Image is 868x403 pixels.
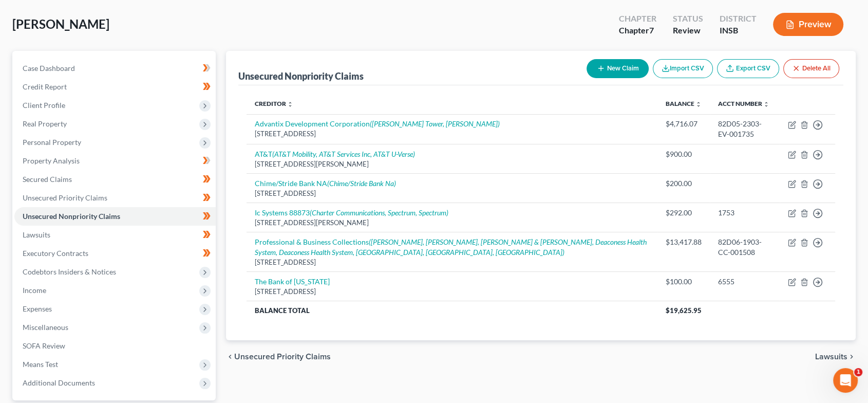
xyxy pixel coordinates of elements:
[847,353,856,361] i: chevron_right
[23,119,67,128] span: Real Property
[23,156,80,165] span: Property Analysis
[718,277,771,287] div: 6555
[14,78,216,96] a: Credit Report
[666,208,702,218] div: $292.00
[720,25,757,36] div: INSB
[718,237,771,258] div: 82D06-1903-CC-001508
[619,25,656,36] div: Chapter
[226,353,331,361] button: chevron_left Unsecured Priority Claims
[673,25,703,36] div: Review
[255,258,650,267] div: [STREET_ADDRESS]
[255,159,650,169] div: [STREET_ADDRESS][PERSON_NAME]
[255,218,650,228] div: [STREET_ADDRESS][PERSON_NAME]
[773,13,843,36] button: Preview
[23,249,88,258] span: Executory Contracts
[23,64,75,72] span: Case Dashboard
[23,323,68,332] span: Miscellaneous
[12,16,109,31] span: [PERSON_NAME]
[720,13,757,25] div: District
[255,150,415,158] a: AT&T(AT&T Mobility, AT&T Services Inc, AT&T U-Verse)
[310,208,448,217] i: (Charter Communications, Spectrum, Spectrum)
[287,101,293,107] i: unfold_more
[666,178,702,189] div: $200.00
[23,360,58,369] span: Means Test
[23,193,107,202] span: Unsecured Priority Claims
[666,306,702,315] span: $19,625.95
[666,100,702,107] a: Balance unfold_more
[695,101,702,107] i: unfold_more
[23,378,95,387] span: Additional Documents
[23,286,46,295] span: Income
[272,150,415,158] i: (AT&T Mobility, AT&T Services Inc, AT&T U-Verse)
[653,59,713,78] button: Import CSV
[23,82,67,91] span: Credit Report
[815,353,856,361] button: Lawsuits chevron_right
[23,267,116,276] span: Codebtors Insiders & Notices
[23,341,65,350] span: SOFA Review
[226,353,234,361] i: chevron_left
[255,100,293,107] a: Creditor unfold_more
[14,207,216,226] a: Unsecured Nonpriority Claims
[23,138,81,146] span: Personal Property
[255,179,396,188] a: Chime/Stride Bank NA(Chime/Stride Bank Na)
[255,277,330,286] a: The Bank of [US_STATE]
[666,149,702,159] div: $900.00
[14,189,216,207] a: Unsecured Priority Claims
[666,119,702,129] div: $4,716.07
[619,13,656,25] div: Chapter
[23,101,65,109] span: Client Profile
[14,244,216,263] a: Executory Contracts
[763,101,769,107] i: unfold_more
[718,100,769,107] a: Acct Number unfold_more
[255,237,647,257] a: Professional & Business Collections([PERSON_NAME], [PERSON_NAME], [PERSON_NAME] & [PERSON_NAME], ...
[783,59,839,78] button: Delete All
[717,59,779,78] a: Export CSV
[14,170,216,189] a: Secured Claims
[666,237,702,247] div: $13,417.88
[255,189,650,198] div: [STREET_ADDRESS]
[238,70,364,82] div: Unsecured Nonpriority Claims
[255,129,650,139] div: [STREET_ADDRESS]
[370,119,500,128] i: ([PERSON_NAME] Tower, [PERSON_NAME])
[23,212,120,221] span: Unsecured Nonpriority Claims
[14,226,216,244] a: Lawsuits
[255,208,448,217] a: Ic Systems 88873(Charter Communications, Spectrum, Spectrum)
[23,304,52,313] span: Expenses
[247,301,658,320] th: Balance Total
[23,175,72,184] span: Secured Claims
[666,277,702,287] div: $100.00
[673,13,703,25] div: Status
[14,152,216,170] a: Property Analysis
[327,179,396,188] i: (Chime/Stride Bank Na)
[587,59,649,78] button: New Claim
[833,368,858,393] iframe: Intercom live chat
[854,368,862,376] span: 1
[23,230,50,239] span: Lawsuits
[718,208,771,218] div: 1753
[255,287,650,297] div: [STREET_ADDRESS]
[255,119,500,128] a: Advantix Development Corporation([PERSON_NAME] Tower, [PERSON_NAME])
[815,353,847,361] span: Lawsuits
[255,237,647,257] i: ([PERSON_NAME], [PERSON_NAME], [PERSON_NAME] & [PERSON_NAME], Deaconess Health System, Deaconess ...
[14,59,216,78] a: Case Dashboard
[14,337,216,355] a: SOFA Review
[718,119,771,139] div: 82D05-2303-EV-001735
[649,25,654,35] span: 7
[234,353,331,361] span: Unsecured Priority Claims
